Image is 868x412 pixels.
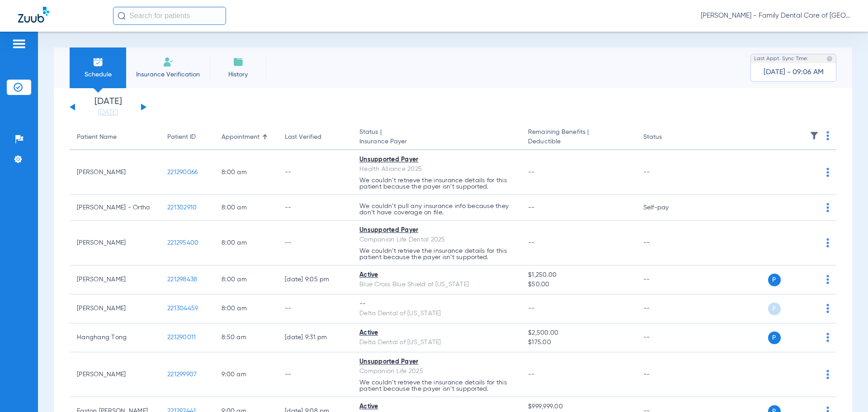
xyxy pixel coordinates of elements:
[810,131,819,140] img: filter.svg
[826,333,829,342] img: group-dot-blue.svg
[278,221,352,265] td: --
[214,323,278,352] td: 8:50 AM
[167,133,207,142] div: Patient ID
[359,270,514,280] div: Active
[826,203,829,212] img: group-dot-blue.svg
[70,150,160,195] td: [PERSON_NAME]
[70,352,160,397] td: [PERSON_NAME]
[701,11,850,20] span: [PERSON_NAME] - Family Dental Care of [GEOGRAPHIC_DATA]
[528,328,628,338] span: $2,500.00
[70,265,160,294] td: [PERSON_NAME]
[70,323,160,352] td: Hanghang Tong
[18,7,49,23] img: Zuub Logo
[359,235,514,245] div: Companion Life Dental 2025
[167,276,197,283] span: 221298438
[77,133,153,142] div: Patient Name
[359,280,514,289] div: Blue Cross Blue Shield of [US_STATE]
[222,133,259,142] div: Appointment
[636,352,697,397] td: --
[81,108,135,117] a: [DATE]
[359,299,514,309] div: --
[528,371,535,378] span: --
[636,150,697,195] td: --
[826,304,829,313] img: group-dot-blue.svg
[768,303,781,315] span: P
[359,137,514,147] span: Insurance Payer
[826,168,829,177] img: group-dot-blue.svg
[278,150,352,195] td: --
[70,294,160,323] td: [PERSON_NAME]
[81,97,135,117] li: [DATE]
[528,137,628,147] span: Deductible
[521,125,636,150] th: Remaining Benefits |
[233,57,244,67] img: History
[359,165,514,174] div: Health Alliance 2025
[636,125,697,150] th: Status
[167,240,198,246] span: 221295400
[359,379,514,392] p: We couldn’t retrieve the insurance details for this patient because the payer isn’t supported.
[167,334,196,341] span: 221290011
[93,57,104,67] img: Schedule
[528,280,628,289] span: $50.00
[636,195,697,221] td: Self-pay
[636,323,697,352] td: --
[764,68,824,77] span: [DATE] - 09:06 AM
[636,265,697,294] td: --
[754,54,808,63] span: Last Appt. Sync Time:
[70,195,160,221] td: [PERSON_NAME] - Ortho
[359,402,514,412] div: Active
[528,338,628,347] span: $175.00
[528,305,535,312] span: --
[285,133,321,142] div: Last Verified
[77,133,117,142] div: Patient Name
[359,367,514,376] div: Companion Life 2025
[359,155,514,165] div: Unsupported Payer
[359,309,514,318] div: Delta Dental of [US_STATE]
[167,371,197,378] span: 221299907
[768,274,781,286] span: P
[359,328,514,338] div: Active
[214,221,278,265] td: 8:00 AM
[285,133,345,142] div: Last Verified
[359,177,514,190] p: We couldn’t retrieve the insurance details for this patient because the payer isn’t supported.
[167,204,197,211] span: 221302910
[359,338,514,347] div: Delta Dental of [US_STATE]
[222,133,270,142] div: Appointment
[133,70,203,79] span: Insurance Verification
[528,169,535,175] span: --
[352,125,521,150] th: Status |
[167,305,198,312] span: 221304459
[826,131,829,140] img: group-dot-blue.svg
[214,265,278,294] td: 8:00 AM
[214,150,278,195] td: 8:00 AM
[826,56,833,62] img: last sync help info
[636,221,697,265] td: --
[278,195,352,221] td: --
[528,402,628,412] span: $999,999.00
[768,331,781,344] span: P
[359,203,514,216] p: We couldn’t pull any insurance info because they don’t have coverage on file.
[528,204,535,211] span: --
[636,294,697,323] td: --
[167,133,196,142] div: Patient ID
[359,226,514,235] div: Unsupported Payer
[278,265,352,294] td: [DATE] 9:05 PM
[826,275,829,284] img: group-dot-blue.svg
[528,240,535,246] span: --
[826,238,829,247] img: group-dot-blue.svg
[359,248,514,260] p: We couldn’t retrieve the insurance details for this patient because the payer isn’t supported.
[118,12,126,20] img: Search Icon
[278,323,352,352] td: [DATE] 9:31 PM
[528,270,628,280] span: $1,250.00
[278,294,352,323] td: --
[217,70,259,79] span: History
[214,195,278,221] td: 8:00 AM
[214,294,278,323] td: 8:00 AM
[278,352,352,397] td: --
[214,352,278,397] td: 9:00 AM
[12,38,26,49] img: hamburger-icon
[826,370,829,379] img: group-dot-blue.svg
[167,169,198,175] span: 221290066
[359,357,514,367] div: Unsupported Payer
[76,70,119,79] span: Schedule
